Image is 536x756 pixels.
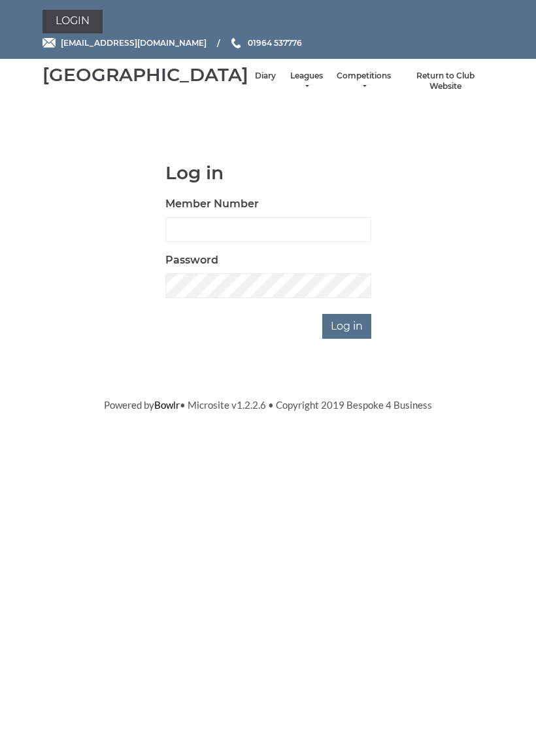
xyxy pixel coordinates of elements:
div: [GEOGRAPHIC_DATA] [42,65,248,85]
span: Powered by • Microsite v1.2.2.6 • Copyright 2019 Bespoke 4 Business [104,399,432,411]
a: Email [EMAIL_ADDRESS][DOMAIN_NAME] [42,37,207,49]
a: Phone us 01964 537776 [229,37,302,49]
img: Phone us [231,38,241,48]
img: Email [42,38,56,48]
label: Password [165,252,218,268]
a: Leagues [289,71,324,92]
h1: Log in [165,163,371,183]
a: Login [42,10,103,33]
label: Member Number [165,196,259,212]
input: Log in [322,314,371,339]
a: Bowlr [154,399,180,411]
a: Return to Club Website [404,71,487,92]
span: [EMAIL_ADDRESS][DOMAIN_NAME] [61,38,207,48]
span: 01964 537776 [248,38,302,48]
a: Diary [255,71,276,82]
a: Competitions [337,71,391,92]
